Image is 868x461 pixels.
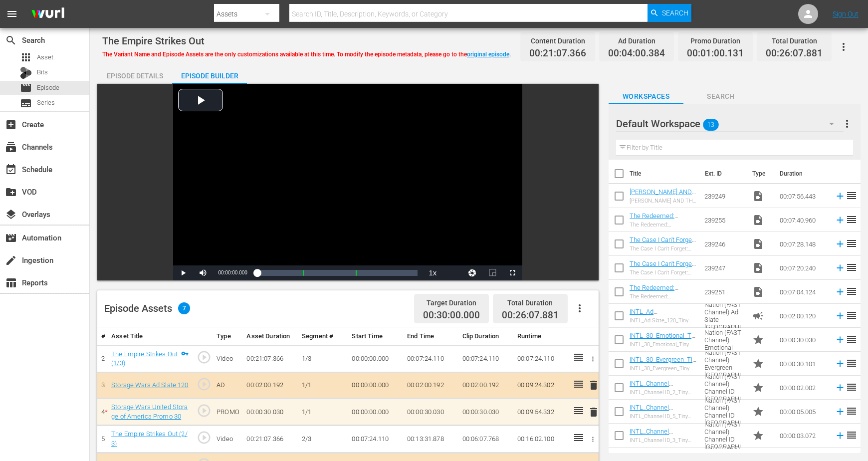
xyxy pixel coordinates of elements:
button: Picture-in-Picture [482,265,502,280]
td: Tiny House Nation (FAST Channel) Evergreen [GEOGRAPHIC_DATA] [700,352,748,376]
td: 239251 [700,280,748,304]
span: menu [6,8,18,20]
td: 00:07:28.148 [776,232,831,256]
img: ans4CAIJ8jUAAAAAAAAAAAAAAAAAAAAAAAAgQb4GAAAAAAAAAAAAAAAAAAAAAAAAJMjXAAAAAAAAAAAAAAAAAAAAAAAAgAT5G... [24,2,72,26]
div: The Case I Can't Forget: [PERSON_NAME] [630,245,696,252]
div: INTL_30_Emotional_Tiny House Nation_Promo [630,341,696,348]
th: Runtime [513,327,569,346]
td: 00:07:24.110 [458,345,514,372]
td: 00:07:56.443 [776,184,831,208]
div: Progress Bar [257,270,418,276]
a: original episode [467,51,509,58]
div: INTL_Ad Slate_120_Tiny House Nation [630,317,696,324]
td: 239249 [700,184,748,208]
td: PROMO [213,399,242,426]
div: INTL_Channel ID_5_Tiny House Nation [630,413,696,420]
span: Channels [5,141,17,153]
div: Bits [20,67,32,79]
span: Search [683,90,758,103]
td: 00:02:00.192 [458,372,514,399]
td: 239246 [700,232,748,256]
svg: Add to Episode [835,238,846,249]
span: delete [588,379,600,391]
span: reorder [846,285,858,297]
div: The Redeemed: [PERSON_NAME] [630,293,696,300]
td: 00:00:03.072 [776,424,831,448]
th: Ext. ID [699,160,746,188]
span: reorder [846,237,858,249]
span: 00:26:07.881 [502,309,559,321]
span: Series [37,98,55,108]
td: 00:00:00.000 [348,399,403,426]
span: play_circle_outline [197,430,212,445]
span: reorder [846,190,858,202]
td: 1/1 [298,399,348,426]
span: 00:04:00.384 [608,48,665,59]
th: Title [630,160,699,188]
td: 00:00:30.030 [776,328,831,352]
div: Default Workspace [616,110,844,138]
td: 00:00:30.101 [776,352,831,376]
svg: Add to Episode [835,191,846,202]
a: Sign Out [833,10,859,18]
td: Video [213,345,242,372]
span: Workspaces [609,90,683,103]
td: 00:09:54.332 [513,399,569,426]
td: 00:21:07.366 [242,345,298,372]
th: Segment # [298,327,348,346]
a: INTL_30_Evergreen_Tiny House Nation_Promo [630,356,696,371]
td: 1/3 [298,345,348,372]
td: 00:00:05.005 [776,400,831,424]
span: Asset [37,52,53,62]
td: 3 [97,372,107,399]
svg: Add to Episode [835,286,846,297]
button: delete [588,378,600,393]
span: Promo [752,406,764,418]
span: 13 [703,114,719,135]
th: Clip Duration [458,327,514,346]
th: Asset Title [107,327,193,346]
button: Mute [193,265,213,280]
svg: Add to Episode [835,406,846,417]
span: Schedule [5,164,17,176]
button: Episode Builder [172,64,247,84]
td: Tiny House Nation (FAST Channel) Emotional CANADA [700,328,748,352]
span: more_vert [841,118,853,130]
td: 00:21:07.366 [242,426,298,453]
span: play_circle_outline [197,377,212,392]
span: Reports [5,277,17,289]
a: INTL_Ad Slate_120_Tiny House Nation [630,308,692,330]
span: Ad [752,310,764,322]
div: The Case I Can't Forget: [PERSON_NAME] [630,269,696,276]
td: 239255 [700,208,748,232]
span: reorder [846,309,858,321]
th: Type [213,327,242,346]
td: 00:02:00.120 [776,304,831,328]
button: Jump To Time [462,265,482,280]
td: 4 [97,399,107,426]
td: 00:07:24.110 [403,345,458,372]
span: 00:01:00.131 [687,48,744,59]
span: The Empire Strikes Out [102,35,205,47]
td: Video [213,426,242,453]
td: 00:00:00.000 [348,372,403,399]
td: 00:00:30.030 [242,399,298,426]
a: INTL_Channel ID_5_Tiny House Nation [630,404,677,426]
span: Episode [37,83,59,93]
span: Promo [752,334,764,346]
td: 00:00:00.000 [348,345,403,372]
td: Tiny House Nation (FAST Channel) Channel ID [GEOGRAPHIC_DATA] [700,400,748,424]
td: 00:06:07.768 [458,426,514,453]
td: 00:00:30.030 [403,399,458,426]
span: Promo [752,358,764,370]
span: reorder [846,429,858,441]
td: 00:02:00.192 [242,372,298,399]
button: more_vert [841,112,853,136]
div: Ad Duration [608,34,665,48]
td: 00:07:24.110 [513,345,569,372]
svg: Add to Episode [835,358,846,369]
div: Video Player [173,84,522,280]
a: The Redeemed: [PERSON_NAME] [630,284,678,299]
span: reorder [846,214,858,226]
span: 7 [178,302,190,314]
